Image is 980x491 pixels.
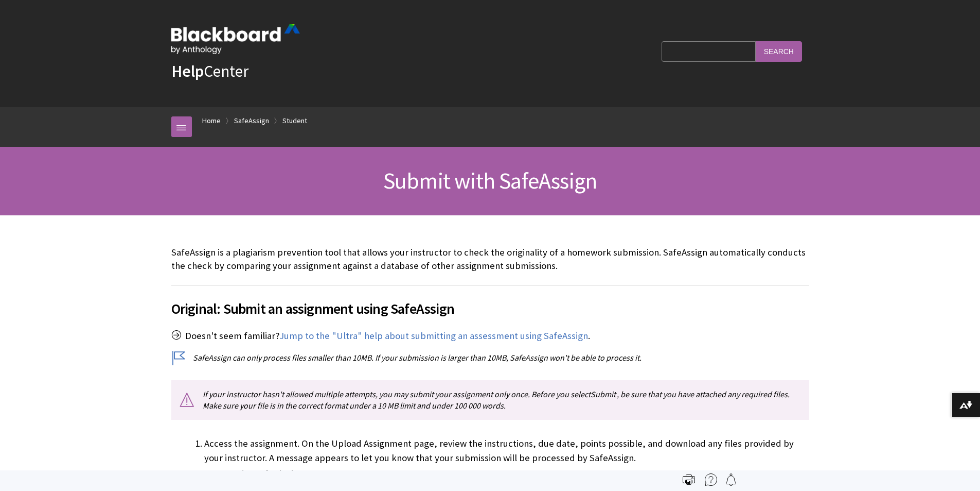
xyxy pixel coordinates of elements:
[171,329,809,343] p: Doesn't seem familiar? .
[756,41,802,61] input: Search
[171,24,300,54] img: Blackboard by Anthology
[282,114,307,127] a: Student
[202,114,221,127] a: Home
[591,389,616,399] span: Submit
[279,330,588,342] a: Jump to the "Ultra" help about submitting an assessment using SafeAssign
[204,436,809,465] li: Access the assignment. On the Upload Assignment page, review the instructions, due date, points p...
[705,473,717,486] img: More help
[171,61,248,81] a: HelpCenter
[725,473,737,486] img: Follow this page
[171,298,809,319] span: Original: Submit an assignment using SafeAssign
[171,380,809,420] p: If your instructor hasn't allowed multiple attempts, you may submit your assignment only once. Be...
[383,166,597,195] span: Submit with SafeAssign
[171,352,809,363] p: SafeAssign can only process files smaller than 10MB. If your submission is larger than 10MB, Safe...
[171,246,809,273] p: SafeAssign is a plagiarism prevention tool that allows your instructor to check the originality o...
[204,467,809,481] li: Select to expand the area where you can type your submission.
[171,61,204,81] strong: Help
[683,473,695,486] img: Print
[230,468,305,480] span: Write Submission
[234,114,269,127] a: SafeAssign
